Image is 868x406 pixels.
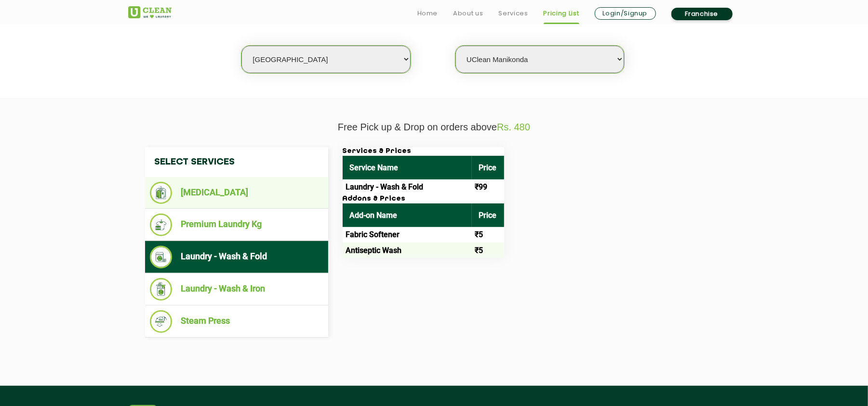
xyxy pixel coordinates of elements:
img: Premium Laundry Kg [150,214,173,236]
th: Price [472,203,504,227]
li: [MEDICAL_DATA] [150,182,323,204]
h4: Select Services [145,147,328,177]
td: ₹99 [472,179,504,195]
th: Service Name [343,156,472,179]
p: Free Pick up & Drop on orders above [128,122,740,133]
img: Laundry - Wash & Iron [150,278,173,301]
span: Rs. 480 [497,122,530,132]
li: Laundry - Wash & Iron [150,278,323,301]
a: Login/Signup [595,7,656,20]
li: Premium Laundry Kg [150,214,323,236]
li: Steam Press [150,310,323,333]
li: Laundry - Wash & Fold [150,246,323,268]
h3: Services & Prices [343,147,504,156]
a: Home [417,8,438,19]
a: Pricing List [544,8,579,19]
th: Add-on Name [343,203,472,227]
a: Franchise [671,8,733,20]
th: Price [472,156,504,179]
img: Steam Press [150,310,173,333]
td: Fabric Softener [343,227,472,242]
td: Antiseptic Wash [343,242,472,258]
td: Laundry - Wash & Fold [343,179,472,195]
h3: Addons & Prices [343,195,504,203]
img: Laundry - Wash & Fold [150,246,173,268]
a: Services [498,8,528,19]
img: Dry Cleaning [150,182,173,204]
td: ₹5 [472,227,504,242]
a: About us [453,8,483,19]
td: ₹5 [472,242,504,258]
img: UClean Laundry and Dry Cleaning [128,6,172,18]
